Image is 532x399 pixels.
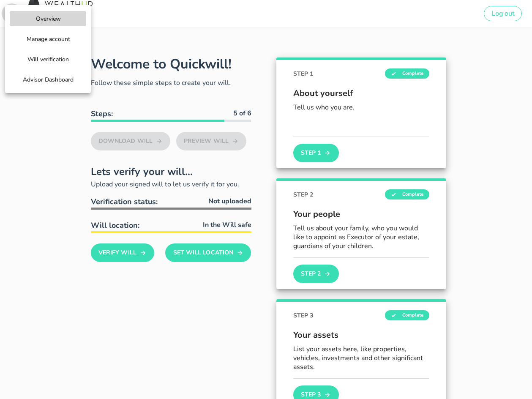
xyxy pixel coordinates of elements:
[91,78,251,88] p: Follow these simple steps to create your will.
[293,103,429,112] p: Tell us who you are.
[293,87,429,100] span: About yourself
[10,72,86,87] a: Advisor Dashboard
[491,9,515,18] span: Log out
[293,190,313,199] span: STEP 2
[385,189,429,199] span: Complete
[203,220,251,230] span: In the Will safe
[10,52,86,67] a: Will verification
[293,329,429,342] span: Your assets
[10,31,86,46] a: Manage account
[293,69,313,78] span: STEP 1
[91,243,155,262] button: Verify Will
[484,6,522,21] button: Log out
[293,265,339,283] button: Step 2
[165,243,251,262] button: Set Will Location
[91,220,139,230] span: Will location:
[91,197,158,207] span: Verification status:
[22,76,74,84] span: Advisor Dashboard
[91,55,232,73] h1: Welcome to Quickwill!
[293,311,313,320] span: STEP 3
[293,144,339,162] button: Step 1
[22,35,74,43] span: Manage account
[91,109,113,119] b: Steps:
[293,224,429,250] p: Tell us about your family, who you would like to appoint as Executor of your estate, guardians of...
[385,310,429,320] span: Complete
[22,15,74,23] span: Overview
[91,164,251,179] h2: Lets verify your will...
[91,132,171,150] button: Download Will
[293,345,429,371] p: List your assets here, like properties, vehicles, investments and other significant assets.
[10,11,86,26] a: Overview
[385,68,429,79] span: Complete
[176,132,247,150] button: Preview Will
[293,208,429,221] span: Your people
[22,55,74,63] span: Will verification
[208,196,251,206] span: Not uploaded
[91,179,251,189] p: Upload your signed will to let us verify it for you.
[233,109,251,118] b: 5 of 6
